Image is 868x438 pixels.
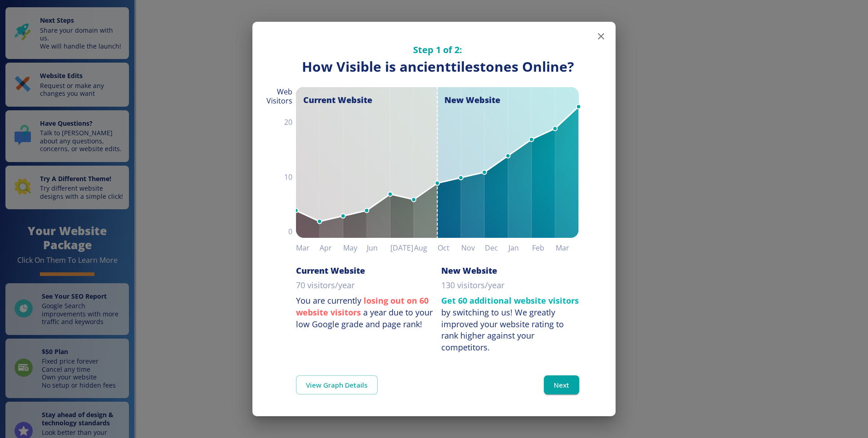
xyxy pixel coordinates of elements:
a: View Graph Details [296,375,378,394]
h6: Feb [532,241,556,254]
h6: Apr [320,241,343,254]
h6: [DATE] [390,241,414,254]
h6: Dec [485,241,508,254]
button: Next [544,375,579,394]
p: 130 visitors/year [441,280,504,291]
h6: Mar [556,241,579,254]
p: You are currently a year due to your low Google grade and page rank! [296,295,434,330]
h6: Jun [367,241,390,254]
h6: Jan [508,241,532,254]
h6: Aug [414,241,438,254]
strong: losing out on 60 website visitors [296,295,429,318]
h6: Nov [461,241,485,254]
h6: New Website [441,265,497,276]
h6: Current Website [296,265,365,276]
h6: Oct [438,241,461,254]
p: by switching to us! [441,295,579,354]
div: We greatly improved your website rating to rank higher against your competitors. [441,307,564,353]
h6: May [343,241,367,254]
p: 70 visitors/year [296,280,355,291]
strong: Get 60 additional website visitors [441,295,579,306]
h6: Mar [296,241,320,254]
